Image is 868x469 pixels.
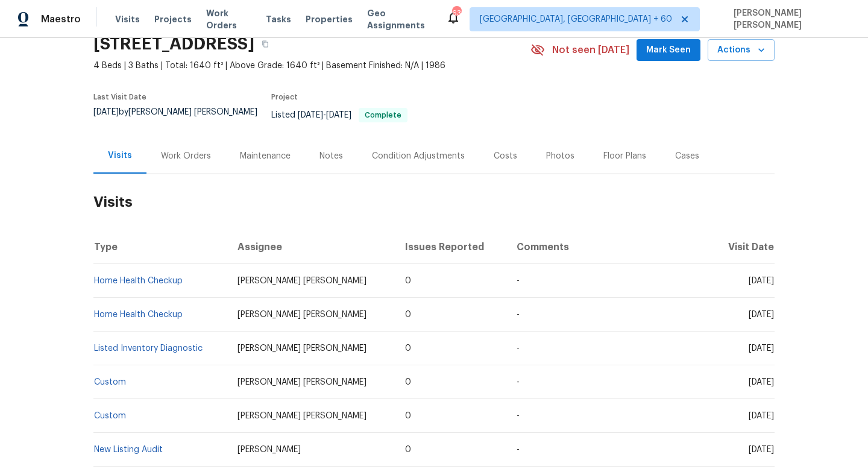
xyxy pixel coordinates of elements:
[372,150,465,162] div: Condition Adjustments
[93,174,775,230] h2: Visits
[237,277,366,285] span: [PERSON_NAME] [PERSON_NAME]
[367,7,432,31] span: Geo Assignments
[517,277,520,285] span: -
[271,111,407,119] span: Listed
[108,150,132,162] div: Visits
[405,378,411,386] span: 0
[749,412,774,420] span: [DATE]
[319,150,343,162] div: Notes
[749,277,774,285] span: [DATE]
[94,344,203,353] a: Listed Inventory Diagnostic
[405,344,411,353] span: 0
[93,38,254,50] h2: [STREET_ADDRESS]
[93,230,228,264] th: Type
[94,412,126,420] a: Custom
[306,13,353,25] span: Properties
[517,445,520,454] span: -
[711,230,775,264] th: Visit Date
[298,111,351,119] span: -
[517,412,520,420] span: -
[237,344,366,353] span: [PERSON_NAME] [PERSON_NAME]
[546,150,574,162] div: Photos
[717,43,765,58] span: Actions
[749,344,774,353] span: [DATE]
[494,150,517,162] div: Costs
[237,412,366,420] span: [PERSON_NAME] [PERSON_NAME]
[93,60,530,72] span: 4 Beds | 3 Baths | Total: 1640 ft² | Above Grade: 1640 ft² | Basement Finished: N/A | 1986
[94,310,183,319] a: Home Health Checkup
[405,412,411,420] span: 0
[93,93,146,101] span: Last Visit Date
[237,310,366,319] span: [PERSON_NAME] [PERSON_NAME]
[603,150,646,162] div: Floor Plans
[646,43,691,58] span: Mark Seen
[517,310,520,319] span: -
[405,445,411,454] span: 0
[237,378,366,386] span: [PERSON_NAME] [PERSON_NAME]
[237,445,301,454] span: [PERSON_NAME]
[266,15,291,24] span: Tasks
[675,150,699,162] div: Cases
[708,39,775,61] button: Actions
[298,111,323,119] span: [DATE]
[41,13,81,25] span: Maestro
[729,7,850,31] span: [PERSON_NAME] [PERSON_NAME]
[271,93,298,101] span: Project
[749,310,774,319] span: [DATE]
[228,230,395,264] th: Assignee
[480,13,672,25] span: [GEOGRAPHIC_DATA], [GEOGRAPHIC_DATA] + 60
[94,445,163,454] a: New Listing Audit
[161,150,211,162] div: Work Orders
[93,108,271,131] div: by [PERSON_NAME] [PERSON_NAME]
[517,344,520,353] span: -
[395,230,506,264] th: Issues Reported
[206,7,251,31] span: Work Orders
[115,13,140,25] span: Visits
[94,378,126,386] a: Custom
[749,445,774,454] span: [DATE]
[405,277,411,285] span: 0
[94,277,183,285] a: Home Health Checkup
[360,112,406,119] span: Complete
[254,33,276,55] button: Copy Address
[240,150,291,162] div: Maintenance
[517,378,520,386] span: -
[749,378,774,386] span: [DATE]
[507,230,711,264] th: Comments
[93,108,119,116] span: [DATE]
[637,39,700,61] button: Mark Seen
[452,7,461,19] div: 631
[326,111,351,119] span: [DATE]
[405,310,411,319] span: 0
[154,13,192,25] span: Projects
[552,44,629,56] span: Not seen [DATE]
